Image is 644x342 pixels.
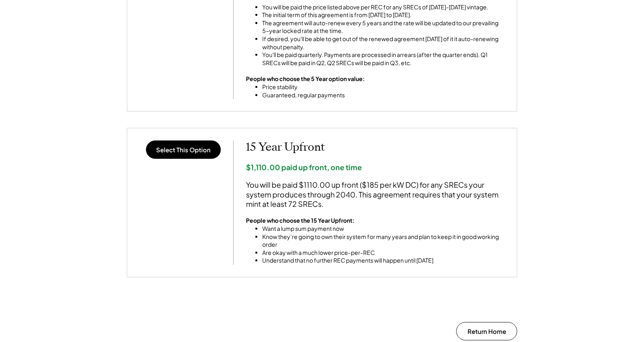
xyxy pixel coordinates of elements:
[246,75,365,82] strong: People who choose the 5 Year option value:
[262,91,365,99] li: Guaranteed, regular payments
[246,162,505,172] div: $1,110.00 paid up front, one time
[262,225,505,233] li: Want a lump sum payment now
[246,140,505,154] h2: 15 Year Upfront
[246,217,355,224] strong: People who choose the 15 Year Upfront:
[146,140,221,159] button: Select This Option
[456,322,517,340] button: Return Home
[262,35,505,51] li: If desired, you'll be able to get out of the renewed agreement [DATE] of it it auto-renewing with...
[262,256,505,265] li: Understand that no further REC payments will happen until [DATE]
[246,180,505,208] div: You will be paid $1110.00 up front ($185 per kW DC) for any SRECs your system produces through 20...
[262,51,505,67] li: You'll be paid quarterly. Payments are processed in arrears (after the quarter ends). Q1 SRECs wi...
[262,233,505,249] li: Know they’re going to own their system for many years and plan to keep it in good working order
[262,83,365,91] li: Price stability
[262,19,505,35] li: The agreement will auto-renew every 5 years and the rate will be updated to our prevailing 5-year...
[262,11,505,19] li: The initial term of this agreement is from [DATE] to [DATE].
[262,3,505,11] li: You will be paid the price listed above per REC for any SRECs of [DATE]-[DATE] vintage.
[262,249,505,257] li: Are okay with a much lower price-per-REC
